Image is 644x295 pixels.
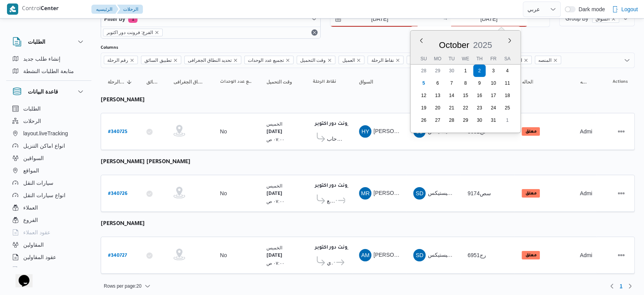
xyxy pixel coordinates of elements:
button: الطلبات [12,37,85,46]
span: Actions [613,79,628,85]
span: layout.liveTracking [23,129,68,138]
span: SD [416,187,423,200]
div: day-18 [501,89,513,102]
button: Remove [310,28,319,37]
div: قاعدة البيانات [6,102,91,270]
span: Admin [580,128,595,135]
b: [DATE] [266,253,282,259]
span: شركة ديتاك لادارة المشروعات و الخدمات بى لوجيستيكس [428,128,557,134]
span: الرحلات [23,116,41,126]
input: Press the down key to open a popover containing a calendar. [330,11,418,27]
b: # 340725 [108,130,127,135]
button: Page 1 of 1 [617,281,625,291]
h3: قاعدة البيانات [28,87,58,96]
div: day-1 [459,65,472,77]
span: الحاله [522,79,533,85]
div: Button. Open the month selector. October is currently selected. [438,40,469,50]
span: تجميع عدد الوحدات [244,56,294,64]
div: No [220,252,227,259]
span: سص9174 [467,190,491,196]
span: 2025 [473,40,492,50]
span: October [439,40,469,50]
span: تطبيق السائق [146,79,160,85]
button: وقت التحميل [263,76,302,88]
b: فرونت دور اكتوبر [315,245,353,251]
span: نقاط الرحلة [313,79,336,85]
button: Rows per page:20 [101,281,154,291]
span: MR [361,187,369,200]
div: Tu [445,53,458,64]
div: day-14 [445,89,458,102]
span: العميل [338,56,364,64]
div: day-28 [417,65,430,77]
button: انواع سيارات النقل [9,189,88,201]
span: Rows per page : 20 [104,281,141,291]
span: السواق [592,15,619,23]
span: معلق [522,189,540,198]
div: No [220,128,227,135]
span: السواقين [23,153,44,163]
span: عقود العملاء [23,228,50,237]
span: Admin [580,252,595,258]
span: الطلبات [23,104,41,113]
div: day-30 [445,65,458,77]
div: day-9 [473,77,486,89]
span: تحديد النطاق الجغرافى [173,79,206,85]
span: وقت التحميل [297,56,335,64]
button: الرحلات [117,5,143,14]
button: المواقع [9,164,88,177]
span: كارفور ميفيدا -التجمع [327,196,335,205]
button: Remove تطبيق السائق from selection in this group [173,58,178,63]
b: [PERSON_NAME] [101,97,145,104]
span: الفرع: فرونت دور اكتوبر [103,29,163,36]
b: فرونت دور اكتوبر [315,183,353,189]
div: Hassan Yousf Husanein Salih [359,125,371,138]
iframe: chat widget [8,264,33,287]
div: Fr [487,53,500,64]
div: month-2025-10 [417,65,514,126]
button: remove selected entity [155,30,159,35]
span: رقم الرحلة [107,56,128,65]
button: السواقين [9,152,88,164]
span: 1 [620,281,622,291]
button: سيارات النقل [9,177,88,189]
span: سيارات النقل [23,178,53,188]
span: نقاط الرحلة [368,56,403,64]
button: عقود المقاولين [9,251,88,263]
button: اجهزة التليفون [9,263,88,276]
span: نقاط الرحلة [371,56,393,65]
span: كارفور الرحاب [327,134,345,143]
span: انواع سيارات النقل [23,191,65,200]
button: Actions [615,187,627,200]
a: #340727 [108,250,127,261]
span: السواق [359,79,373,85]
button: Previous page [607,281,617,291]
span: المقاولين [23,240,44,249]
div: day-21 [445,102,458,114]
button: Remove تجميع عدد الوحدات from selection in this group [285,58,290,63]
div: Su [417,53,430,64]
button: الحاله [519,76,569,88]
div: day-2 [473,65,486,77]
button: Remove رقم الرحلة from selection in this group [130,58,134,63]
span: [PERSON_NAME] [373,252,418,258]
div: Mo [431,53,444,64]
button: Actions [615,249,627,261]
div: day-11 [501,77,513,89]
div: day-12 [417,89,430,102]
div: day-22 [459,102,472,114]
small: ٠٧:٠٠ ص [266,199,284,204]
span: AM [361,249,370,261]
span: SD [416,249,423,261]
button: Remove المنصه from selection in this group [553,58,558,63]
small: الخميس [266,121,282,126]
span: وقت التحميل [266,79,292,85]
button: انواع اماكن التنزيل [9,140,88,152]
div: day-7 [445,77,458,89]
div: day-25 [501,102,513,114]
span: تحديد النطاق الجغرافى [188,56,232,65]
span: Admin [580,190,595,196]
span: اجهزة التليفون [23,265,55,274]
div: day-26 [417,114,430,126]
button: إنشاء طلب جديد [9,53,88,65]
